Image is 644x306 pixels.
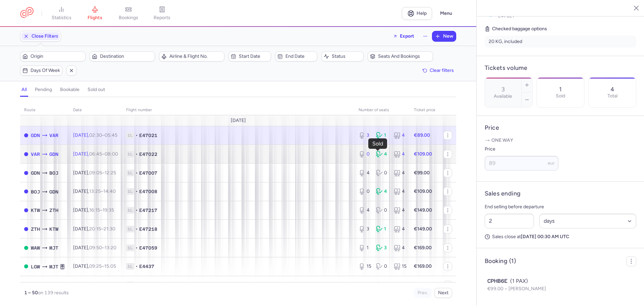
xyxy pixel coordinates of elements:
[285,54,315,59] span: End date
[376,282,388,289] div: 0
[610,86,614,93] p: 4
[321,51,364,61] button: Status
[31,207,40,214] span: KTW
[136,226,138,232] span: •
[443,34,453,39] span: New
[414,188,432,194] strong: €109.00
[494,94,512,99] label: Available
[485,203,636,211] p: End selling before departure
[73,263,116,269] span: [DATE],
[20,31,61,41] button: Close Filters
[24,290,38,296] strong: 1 – 50
[394,226,406,232] div: 4
[21,87,27,93] h4: all
[139,245,157,251] span: E47059
[508,286,546,292] span: [PERSON_NAME]
[73,245,116,251] span: [DATE],
[355,105,410,115] th: number of seats
[89,188,116,194] span: –
[20,51,86,61] button: Origin
[49,132,58,139] span: VAR
[73,188,116,194] span: [DATE],
[559,86,561,93] p: 1
[485,257,516,265] h4: Booking (1)
[139,132,157,139] span: E47021
[485,25,636,33] h5: Checked baggage options
[89,188,101,194] time: 13:25
[126,263,134,270] span: 1L
[89,245,116,251] span: –
[112,6,145,21] a: bookings
[372,141,383,147] div: Sold
[104,263,116,269] time: 15:05
[38,290,69,296] span: on 139 results
[136,263,138,270] span: •
[31,169,40,177] span: GDN
[89,263,102,269] time: 09:25
[275,51,317,61] button: End date
[88,87,105,93] h4: sold out
[485,137,636,144] p: One way
[548,160,555,166] span: eur
[417,11,427,16] span: Help
[139,188,157,195] span: E47008
[154,15,170,21] span: reports
[402,7,432,20] a: Help
[376,207,388,214] div: 0
[136,282,138,289] span: •
[126,132,134,139] span: 1L
[414,132,430,138] strong: €89.00
[52,15,71,21] span: statistics
[119,15,138,21] span: bookings
[376,188,388,195] div: 4
[359,188,371,195] div: 0
[487,277,507,285] span: CPHB6E
[485,64,636,72] h4: Tickets volume
[414,263,432,269] strong: €169.00
[169,54,222,59] span: Airline & Flight No.
[89,132,117,138] span: –
[332,54,361,59] span: Status
[420,65,456,76] button: Clear filters
[487,277,634,293] button: CPHB6E(1 PAX)€99.00[PERSON_NAME]
[414,151,432,157] strong: €109.00
[485,234,636,240] p: Sales close at
[32,34,58,39] span: Close Filters
[73,226,115,232] span: [DATE],
[498,13,514,19] span: E47021
[122,105,355,115] th: Flight number
[126,245,134,251] span: 1L
[45,6,78,21] a: statistics
[359,132,371,139] div: 3
[607,93,618,99] p: Total
[139,263,154,270] span: E4437
[49,207,58,214] span: ZTH
[139,170,157,176] span: E47007
[89,132,102,138] time: 02:30
[136,188,138,195] span: •
[136,170,138,176] span: •
[414,245,432,251] strong: €169.00
[31,263,40,270] span: LGW
[394,207,406,214] div: 4
[359,170,371,176] div: 4
[376,245,388,251] div: 3
[31,68,60,73] span: Days of week
[90,51,155,61] button: Destination
[103,188,116,194] time: 14:40
[394,151,406,158] div: 4
[376,263,388,270] div: 0
[88,15,102,21] span: flights
[126,151,134,158] span: 1L
[394,282,406,289] div: 4
[49,169,58,177] span: BOJ
[376,132,388,139] div: 1
[73,132,117,138] span: [DATE],
[105,151,118,157] time: 08:00
[485,36,636,48] li: 20 KG, included
[100,54,153,59] span: Destination
[49,263,58,270] span: MJT
[434,288,452,298] button: Next
[485,124,636,132] h4: Price
[105,132,117,138] time: 05:45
